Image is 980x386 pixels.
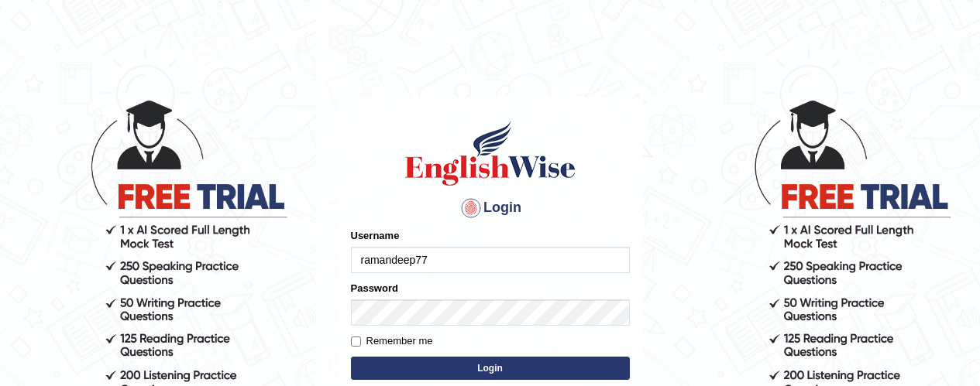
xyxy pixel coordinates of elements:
label: Username [351,228,400,243]
label: Remember me [351,333,433,349]
button: Login [351,357,630,380]
h4: Login [351,196,630,220]
img: Logo of English Wise sign in for intelligent practice with AI [402,118,579,188]
input: Remember me [351,336,361,347]
label: Password [351,281,398,295]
